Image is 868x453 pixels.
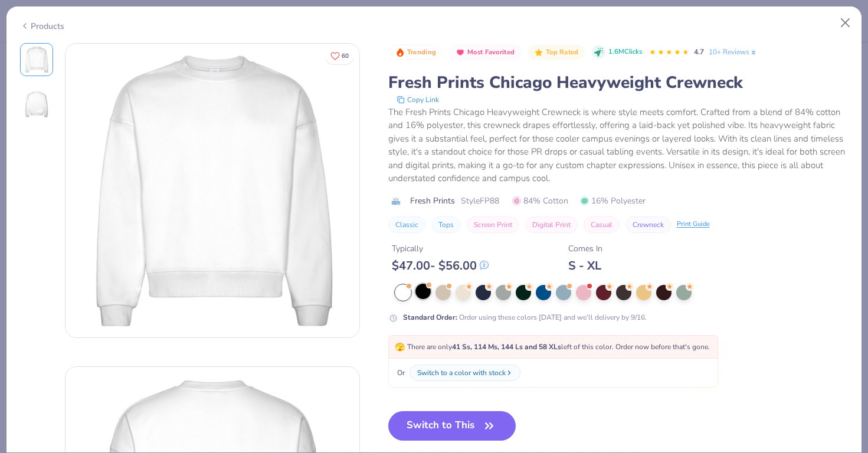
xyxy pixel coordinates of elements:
[388,216,425,233] button: Classic
[580,195,646,207] span: 16% Polyester
[625,216,671,233] button: Crewneck
[467,49,515,55] span: Most Favorited
[325,47,354,64] button: Like
[388,106,849,185] div: The Fresh Prints Chicago Heavyweight Crewneck is where style meets comfort. Crafted from a blend ...
[392,258,489,273] div: $ 47.00 - $ 56.00
[677,219,710,229] div: Print Guide
[568,258,602,273] div: S - XL
[568,242,602,255] div: Comes In
[528,45,585,60] button: Badge Button
[403,313,457,322] strong: Standard Order :
[709,47,758,57] a: 10+ Reviews
[393,94,443,106] button: copy to clipboard
[512,195,568,207] span: 84% Cotton
[608,47,642,57] span: 1.6M Clicks
[388,196,404,206] img: brand logo
[65,44,359,337] img: Front
[431,216,461,233] button: Tops
[410,365,520,381] button: Switch to a color with stock
[20,20,64,32] div: Products
[461,195,499,207] span: Style FP88
[22,45,51,74] img: Front
[417,367,506,378] div: Switch to a color with stock
[392,242,489,255] div: Typically
[534,48,543,57] img: Top Rated sort
[342,53,349,59] span: 60
[450,45,521,60] button: Badge Button
[407,49,436,55] span: Trending
[584,216,620,233] button: Casual
[452,342,561,352] strong: 41 Ss, 114 Ms, 144 Ls and 58 XLs
[403,312,647,323] div: Order using these colors [DATE] and we’ll delivery by 9/16.
[546,49,579,55] span: Top Rated
[834,12,857,34] button: Close
[395,367,405,378] span: Or
[456,48,465,57] img: Most Favorited sort
[395,48,405,57] img: Trending sort
[410,195,455,207] span: Fresh Prints
[389,45,443,60] button: Badge Button
[22,90,51,119] img: Back
[395,342,405,353] span: 🫣
[649,43,689,62] div: 4.7 Stars
[395,342,710,352] span: There are only left of this color. Order now before that's gone.
[467,216,519,233] button: Screen Print
[694,47,704,57] span: 4.7
[388,71,849,94] div: Fresh Prints Chicago Heavyweight Crewneck
[388,411,516,441] button: Switch to This
[525,216,578,233] button: Digital Print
